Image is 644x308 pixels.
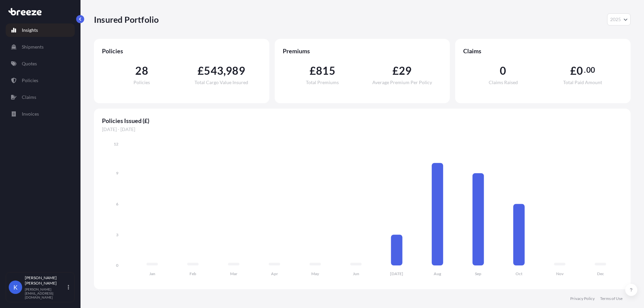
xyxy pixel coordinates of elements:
[475,271,481,276] tspan: Sep
[306,80,339,85] span: Total Premiums
[283,47,442,55] span: Premiums
[600,296,623,301] a: Terms of Use
[230,271,237,276] tspan: Mar
[6,107,75,121] a: Invoices
[310,65,316,76] span: £
[22,77,38,84] p: Policies
[102,117,623,125] span: Policies Issued (£)
[22,111,39,117] p: Invoices
[13,284,17,291] span: K
[223,65,226,76] span: ,
[392,65,399,76] span: £
[6,23,75,37] a: Insights
[195,80,248,85] span: Total Cargo Value Insured
[399,65,412,76] span: 29
[22,60,37,67] p: Quotes
[22,94,36,101] p: Claims
[198,65,204,76] span: £
[577,65,583,76] span: 0
[149,271,155,276] tspan: Jan
[434,271,441,276] tspan: Aug
[116,201,118,206] tspan: 6
[563,80,602,85] span: Total Paid Amount
[204,65,223,76] span: 543
[311,271,319,276] tspan: May
[372,80,432,85] span: Average Premium Per Policy
[102,47,261,55] span: Policies
[116,263,118,268] tspan: 0
[22,27,38,34] p: Insights
[610,16,621,23] span: 2025
[6,40,75,54] a: Shipments
[597,271,604,276] tspan: Dec
[25,287,66,299] p: [PERSON_NAME][EMAIL_ADDRESS][DOMAIN_NAME]
[556,271,564,276] tspan: Nov
[6,90,75,104] a: Claims
[135,65,148,76] span: 28
[271,271,278,276] tspan: Apr
[102,126,623,133] span: [DATE] - [DATE]
[25,275,66,286] p: [PERSON_NAME] [PERSON_NAME]
[6,74,75,87] a: Policies
[570,296,595,301] a: Privacy Policy
[133,80,150,85] span: Policies
[116,171,118,176] tspan: 9
[6,57,75,70] a: Quotes
[390,271,403,276] tspan: [DATE]
[190,271,196,276] tspan: Feb
[316,65,335,76] span: 815
[570,65,577,76] span: £
[500,65,506,76] span: 0
[516,271,523,276] tspan: Oct
[22,44,44,50] p: Shipments
[116,232,118,237] tspan: 3
[353,271,359,276] tspan: Jun
[584,67,586,73] span: .
[114,141,118,146] tspan: 12
[586,67,595,73] span: 00
[226,65,245,76] span: 989
[94,14,159,25] p: Insured Portfolio
[607,13,631,25] button: Year Selector
[463,47,623,55] span: Claims
[489,80,518,85] span: Claims Raised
